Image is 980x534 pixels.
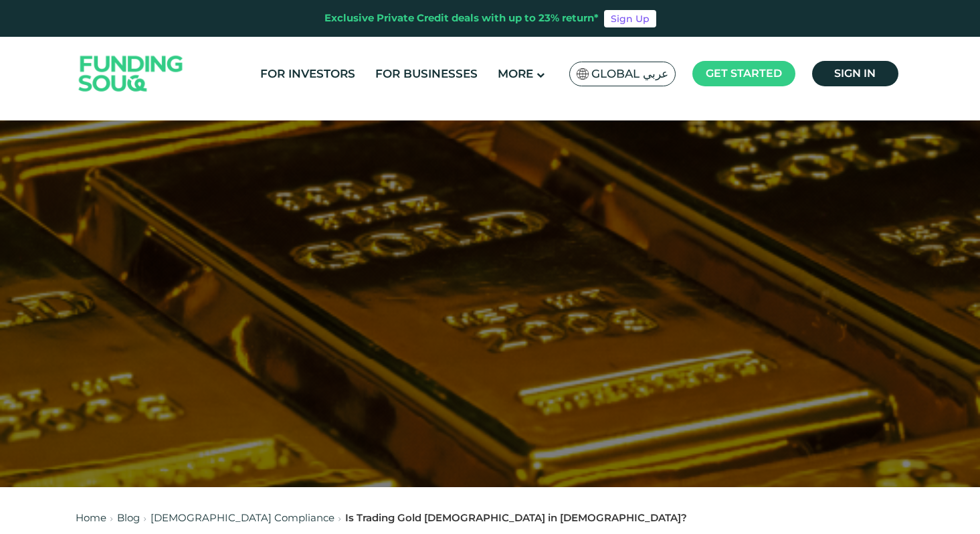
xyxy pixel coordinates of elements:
a: Sign in [812,61,898,86]
a: For Investors [257,63,359,85]
div: Exclusive Private Credit deals with up to 23% return* [324,11,599,26]
img: Logo [66,40,197,108]
span: Sign in [834,67,876,80]
a: Blog [117,511,140,524]
span: Global عربي [591,66,668,82]
div: Is Trading Gold [DEMOGRAPHIC_DATA] in [DEMOGRAPHIC_DATA]? [345,511,687,526]
span: More [498,67,533,80]
span: Get started [706,67,782,80]
a: Home [76,511,106,524]
img: SA Flag [577,68,589,80]
a: [DEMOGRAPHIC_DATA] Compliance [151,511,334,524]
a: For Businesses [372,63,481,85]
a: Sign Up [604,10,656,27]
